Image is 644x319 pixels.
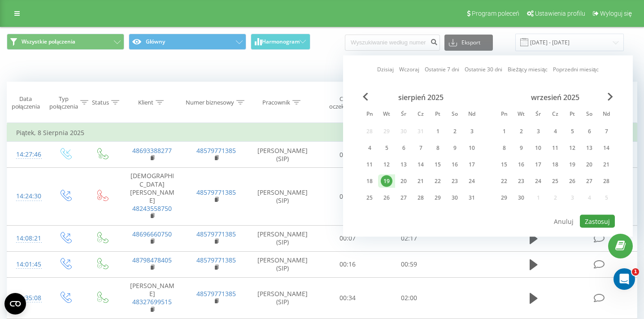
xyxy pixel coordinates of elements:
[379,277,440,319] td: 02:00
[564,175,581,188] div: pt 26 wrz 2025
[317,225,379,251] td: 00:07
[581,158,598,171] div: sob 20 wrz 2025
[547,125,564,138] div: czw 4 wrz 2025
[196,256,236,264] a: 48579771385
[398,142,409,154] div: 6
[549,159,561,170] div: 18
[446,125,463,138] div: sob 2 sie 2025
[248,277,317,319] td: [PERSON_NAME] (SIP)
[361,191,378,205] div: pon 25 sie 2025
[132,230,172,238] a: 48696660750
[262,99,290,106] div: Pracownik
[446,191,463,205] div: sob 30 sie 2025
[496,158,513,171] div: pon 15 wrz 2025
[412,175,429,188] div: czw 21 sie 2025
[549,215,579,228] button: Anuluj
[598,158,615,171] div: ndz 21 wrz 2025
[547,141,564,155] div: czw 11 wrz 2025
[608,93,613,101] span: Next Month
[7,95,44,110] div: Data połączenia
[364,175,375,187] div: 18
[581,125,598,138] div: sob 6 wrz 2025
[530,158,547,171] div: śr 17 wrz 2025
[431,108,444,122] abbr: piątek
[120,168,184,225] td: [DEMOGRAPHIC_DATA][PERSON_NAME]
[378,191,395,205] div: wt 26 sie 2025
[513,175,530,188] div: wt 23 wrz 2025
[425,65,459,74] a: Ostatnie 7 dni
[532,126,544,137] div: 3
[600,142,612,154] div: 14
[432,175,444,187] div: 22
[317,168,379,225] td: 00:35
[598,141,615,155] div: ndz 14 wrz 2025
[361,158,378,171] div: pon 11 sie 2025
[379,251,440,277] td: 00:59
[466,175,478,187] div: 24
[547,158,564,171] div: czw 18 wrz 2025
[7,34,124,50] button: Wszystkie połączenia
[363,93,368,101] span: Previous Month
[465,65,502,74] a: Ostatnie 30 dni
[364,142,375,154] div: 4
[496,125,513,138] div: pon 1 wrz 2025
[498,126,510,137] div: 1
[449,126,461,137] div: 2
[196,146,236,155] a: 48579771385
[497,108,511,122] abbr: poniedziałek
[513,191,530,205] div: wt 30 wrz 2025
[49,95,78,110] div: Typ połączenia
[378,158,395,171] div: wt 12 sie 2025
[251,34,310,50] button: Harmonogram
[515,142,527,154] div: 9
[415,192,426,204] div: 28
[600,108,613,122] abbr: niedziela
[583,175,595,187] div: 27
[466,142,478,154] div: 10
[466,192,478,204] div: 31
[132,146,172,155] a: 48693388277
[132,256,172,264] a: 48798478405
[4,293,26,315] button: Open CMP widget
[448,108,461,122] abbr: sobota
[361,175,378,188] div: pon 18 sie 2025
[532,142,544,154] div: 10
[361,141,378,155] div: pon 4 sie 2025
[248,251,317,277] td: [PERSON_NAME] (SIP)
[432,192,444,204] div: 29
[325,95,366,110] div: Czas oczekiwania
[498,192,510,204] div: 29
[16,188,37,205] div: 14:24:30
[496,175,513,188] div: pon 22 wrz 2025
[463,141,480,155] div: ndz 10 sie 2025
[515,126,527,137] div: 2
[248,225,317,251] td: [PERSON_NAME] (SIP)
[600,10,632,17] span: Wyloguj się
[429,141,446,155] div: pt 8 sie 2025
[600,126,612,137] div: 7
[583,159,595,170] div: 20
[429,125,446,138] div: pt 1 sie 2025
[317,251,379,277] td: 00:16
[600,175,612,187] div: 28
[549,142,561,154] div: 11
[398,159,409,170] div: 13
[463,175,480,188] div: ndz 24 sie 2025
[395,141,412,155] div: śr 6 sie 2025
[196,289,236,298] a: 48579771385
[132,204,172,213] a: 48243558750
[583,126,595,137] div: 6
[345,35,440,51] input: Wyszukiwanie według numeru
[415,159,426,170] div: 14
[564,125,581,138] div: pt 5 wrz 2025
[580,215,615,228] button: Zastosuj
[415,175,426,187] div: 21
[581,175,598,188] div: sob 27 wrz 2025
[196,188,236,197] a: 48579771385
[446,158,463,171] div: sob 16 sie 2025
[463,125,480,138] div: ndz 3 sie 2025
[449,175,461,187] div: 23
[532,159,544,170] div: 17
[429,175,446,188] div: pt 22 sie 2025
[395,158,412,171] div: śr 13 sie 2025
